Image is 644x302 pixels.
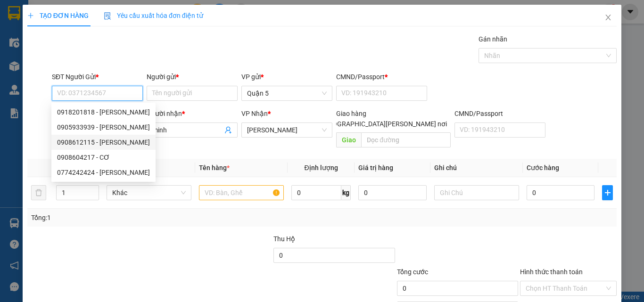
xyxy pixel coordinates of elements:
span: VP Nhận [241,110,268,117]
div: Tổng: 1 [31,212,249,223]
div: 0774242424 - KHÁNH [51,165,156,180]
div: 0908612115 - cường [51,135,156,150]
span: TẠO ĐƠN HÀNG [27,12,89,19]
button: delete [31,185,46,200]
span: Khác [112,186,186,200]
button: Close [595,5,621,31]
span: Giá trị hàng [358,164,393,171]
span: Định lượng [304,164,338,171]
input: Ghi Chú [434,185,519,200]
span: Giao hàng [336,110,366,117]
b: [DOMAIN_NAME] [79,36,130,43]
b: Trà Lan Viên - Gửi khách hàng [58,14,93,107]
div: Người nhận [147,108,238,119]
div: CMND/Passport [336,72,427,82]
div: VP gửi [241,72,332,82]
div: 0908604217 - CƠ [57,152,150,163]
span: kg [341,185,351,200]
div: 0908612115 - [PERSON_NAME] [57,137,150,147]
span: [GEOGRAPHIC_DATA][PERSON_NAME] nơi [318,119,451,129]
span: Lê Hồng Phong [247,123,327,137]
div: SĐT Người Gửi [52,72,143,82]
label: Hình thức thanh toán [520,268,583,276]
span: close [604,14,612,21]
div: 0905933939 - [PERSON_NAME] [57,122,150,132]
div: Người gửi [147,72,238,82]
div: 0918201818 - [PERSON_NAME] [57,107,150,117]
span: Giao [336,132,361,147]
div: CMND/Passport [454,108,545,119]
label: Gán nhãn [479,35,507,43]
input: 0 [358,185,426,200]
th: Ghi chú [430,159,523,177]
b: Trà Lan Viên [12,61,34,105]
span: Tên hàng [199,164,230,171]
div: 0905933939 - TRƯỜNG GIANG [51,120,156,135]
input: Dọc đường [361,132,451,147]
li: (c) 2017 [79,45,130,57]
span: Cước hàng [527,164,559,171]
div: 0908604217 - CƠ [51,150,156,165]
span: user-add [224,126,232,134]
span: Yêu cầu xuất hóa đơn điện tử [104,12,203,19]
div: 0774242424 - [PERSON_NAME] [57,167,150,178]
span: Tổng cước [397,268,428,276]
span: Quận 5 [247,86,327,100]
span: plus [27,12,34,19]
input: VD: Bàn, Ghế [199,185,284,200]
div: 0918201818 - KIỆT [51,105,156,120]
span: plus [603,189,612,196]
img: logo.jpg [102,12,125,34]
span: Thu Hộ [273,235,295,243]
img: icon [104,12,111,20]
button: plus [602,185,613,200]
